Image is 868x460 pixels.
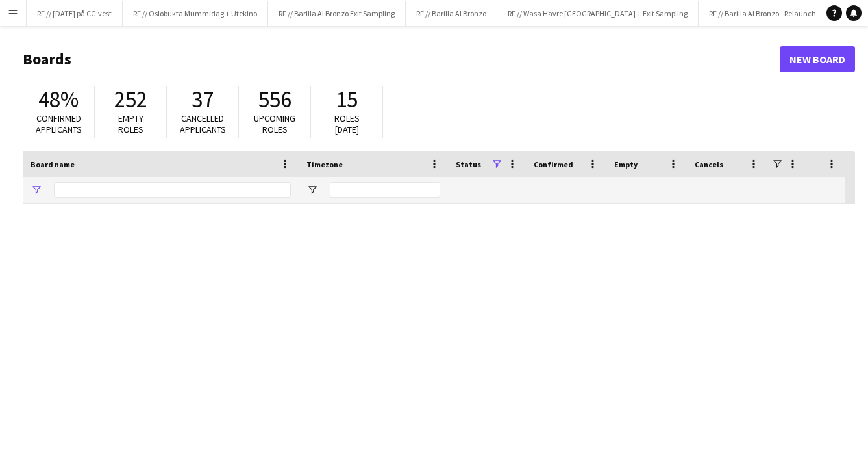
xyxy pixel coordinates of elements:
span: 48% [38,85,79,114]
span: Board name [31,159,75,169]
button: Open Filter Menu [31,184,42,196]
a: New Board [780,46,855,72]
span: Cancelled applicants [180,113,226,135]
button: Open Filter Menu [306,184,318,196]
span: 37 [192,85,214,114]
span: 15 [336,85,358,114]
span: 252 [114,85,147,114]
span: Confirmed [534,159,573,169]
span: Confirmed applicants [36,113,82,135]
h1: Boards [23,49,780,69]
input: Board name Filter Input [54,182,291,198]
button: RF // Wasa Havre [GEOGRAPHIC_DATA] + Exit Sampling [497,1,699,26]
button: RF // Barilla Al Bronzo Exit Sampling [268,1,406,26]
span: Empty roles [118,113,143,135]
button: RF // [DATE] på CC-vest [27,1,123,26]
input: Timezone Filter Input [330,182,440,198]
span: Timezone [306,159,343,169]
button: RF // Oslobukta Mummidag + Utekino [123,1,268,26]
span: Roles [DATE] [334,113,360,135]
span: 556 [258,85,291,114]
button: RF // Barilla Al Bronzo [406,1,497,26]
span: Status [456,159,481,169]
span: Cancels [695,159,723,169]
span: Empty [614,159,638,169]
span: Upcoming roles [254,113,295,135]
button: RF // Barilla Al Bronzo - Relaunch [699,1,827,26]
